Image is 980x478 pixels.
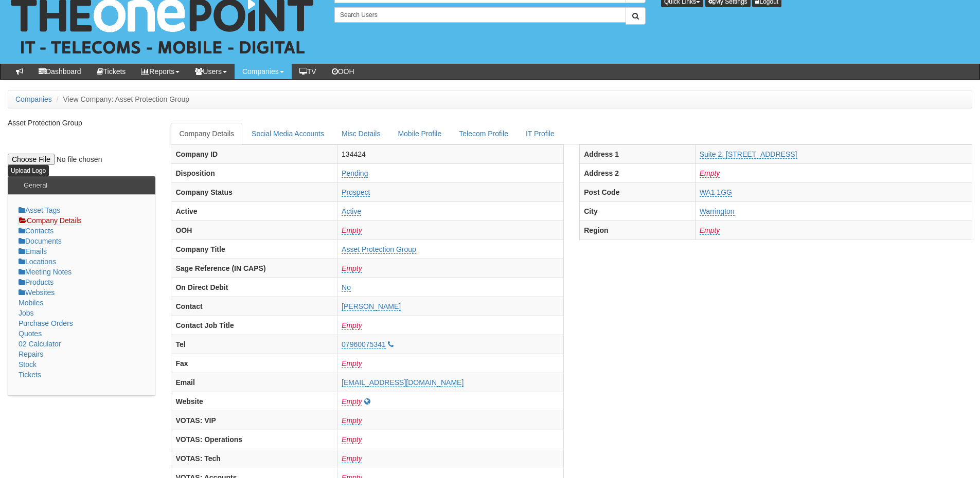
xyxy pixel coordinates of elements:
[292,64,324,79] a: TV
[171,278,337,297] th: On Direct Debit
[19,237,62,245] a: Documents
[342,321,362,330] a: Empty
[19,350,43,358] a: Repairs
[15,95,52,103] a: Companies
[19,216,82,225] a: Company Details
[19,278,54,286] a: Products
[8,118,155,128] p: Asset Protection Group
[580,220,695,240] th: Region
[171,316,337,335] th: Contact Job Title
[133,64,187,79] a: Reports
[8,165,49,176] input: Upload Logo
[342,416,362,425] a: Empty
[342,169,368,178] a: Pending
[389,123,450,144] a: Mobile Profile
[19,319,73,327] a: Purchase Orders
[580,163,695,182] th: Address 2
[171,220,337,240] th: OOH
[342,378,464,387] a: [EMAIL_ADDRESS][DOMAIN_NAME]
[171,297,337,316] th: Contact
[171,449,337,468] th: VOTAS: Tech
[19,227,54,235] a: Contacts
[171,144,337,163] th: Company ID
[171,373,337,392] th: Email
[89,64,134,79] a: Tickets
[31,64,89,79] a: Dashboard
[700,207,735,216] a: Warrington
[700,188,732,197] a: WA1 1GG
[700,150,797,159] a: Suite 2, [STREET_ADDRESS]
[171,411,337,430] th: VOTAS: VIP
[171,240,337,259] th: Company Title
[337,144,564,163] td: 134424
[342,302,401,311] a: [PERSON_NAME]
[171,163,337,182] th: Disposition
[171,335,337,354] th: Tel
[580,182,695,201] th: Post Code
[451,123,516,144] a: Telecom Profile
[700,226,720,235] a: Empty
[19,371,41,379] a: Tickets
[171,123,242,144] a: Company Details
[171,354,337,373] th: Fax
[19,268,72,276] a: Meeting Notes
[342,226,362,235] a: Empty
[342,245,416,254] a: Asset Protection Group
[342,454,362,463] a: Empty
[54,94,189,104] li: View Company: Asset Protection Group
[19,247,47,255] a: Emails
[19,206,60,214] a: Asset Tags
[19,329,42,338] a: Quotes
[342,435,362,444] a: Empty
[342,340,386,349] a: 07960075341
[19,299,43,307] a: Mobiles
[171,430,337,449] th: VOTAS: Operations
[580,201,695,220] th: City
[171,182,337,201] th: Company Status
[700,169,720,178] a: Empty
[342,397,362,406] a: Empty
[342,359,362,368] a: Empty
[243,123,332,144] a: Social Media Accounts
[342,283,351,292] a: No
[171,201,337,220] th: Active
[333,123,388,144] a: Misc Details
[518,123,563,144] a: IT Profile
[171,259,337,278] th: Sage Reference (IN CAPS)
[19,360,37,369] a: Stock
[171,392,337,411] th: Website
[19,340,61,348] a: 02 Calculator
[580,144,695,163] th: Address 1
[19,288,55,297] a: Websites
[342,264,362,273] a: Empty
[235,64,292,79] a: Companies
[19,258,56,266] a: Locations
[342,188,370,197] a: Prospect
[19,177,52,194] h3: General
[187,64,235,79] a: Users
[19,309,34,317] a: Jobs
[324,64,362,79] a: OOH
[342,207,361,216] a: Active
[334,7,626,23] input: Search Users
